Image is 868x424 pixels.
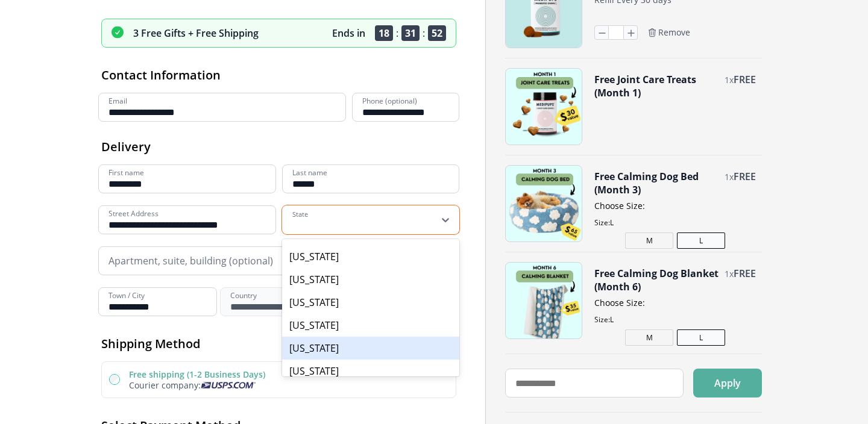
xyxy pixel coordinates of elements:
[101,67,221,83] span: Contact Information
[506,166,582,242] img: Free Calming Dog Bed (Month 3)
[734,73,756,86] span: FREE
[725,74,734,86] span: 1 x
[201,382,256,388] img: Usps courier company
[594,200,756,211] span: Choose Size:
[282,268,460,291] div: [US_STATE]
[734,170,756,183] span: FREE
[677,329,725,346] button: L
[647,27,690,38] button: Remove
[423,26,425,40] span: :
[625,329,673,346] button: M
[133,26,259,40] p: 3 Free Gifts + Free Shipping
[658,27,690,38] span: Remove
[282,360,460,382] div: [US_STATE]
[129,379,201,391] span: Courier company:
[734,267,756,280] span: FREE
[332,26,365,40] p: Ends in
[506,263,582,338] img: Free Calming Dog Blanket (Month 6)
[594,314,756,325] span: Size: L
[594,297,756,308] span: Choose Size:
[725,171,734,182] span: 1 x
[594,217,756,228] span: Size: L
[693,369,762,397] button: Apply
[129,369,265,380] label: Free shipping (1-2 Business Days)
[282,314,460,337] div: [US_STATE]
[401,25,420,41] span: 31
[101,139,151,155] span: Delivery
[282,245,460,268] div: [US_STATE]
[677,232,725,249] button: L
[594,73,719,99] button: Free Joint Care Treats (Month 1)
[428,25,446,41] span: 52
[506,69,582,145] img: Free Joint Care Treats (Month 1)
[396,26,398,40] span: :
[282,337,460,360] div: [US_STATE]
[594,267,719,293] button: Free Calming Dog Blanket (Month 6)
[375,25,393,41] span: 18
[594,170,719,196] button: Free Calming Dog Bed (Month 3)
[282,291,460,314] div: [US_STATE]
[625,232,673,249] button: M
[725,268,734,279] span: 1 x
[101,335,456,352] h2: Shipping Method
